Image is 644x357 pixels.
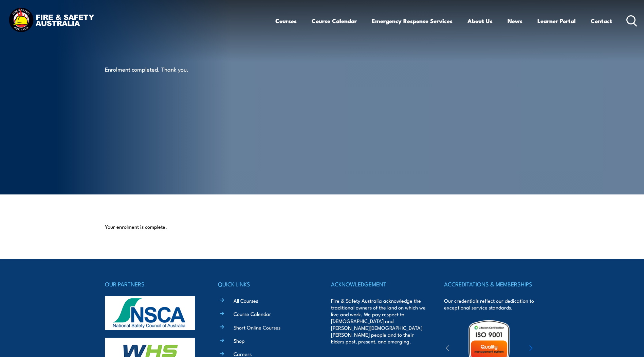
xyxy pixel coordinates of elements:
a: About Us [467,12,493,30]
a: Learner Portal [537,12,576,30]
a: Short Online Courses [234,324,280,331]
p: Your enrolment is complete. [105,223,539,230]
a: Course Calendar [234,310,271,317]
h4: QUICK LINKS [218,279,313,289]
h4: OUR PARTNERS [105,279,200,289]
img: nsca-logo-footer [105,296,195,330]
a: Contact [591,12,612,30]
a: Course Calendar [312,12,357,30]
p: Enrolment completed. Thank you. [105,65,229,73]
a: Courses [275,12,297,30]
p: Fire & Safety Australia acknowledge the traditional owners of the land on which we live and work.... [331,297,426,345]
a: News [508,12,522,30]
a: Shop [234,337,245,344]
p: Our credentials reflect our dedication to exceptional service standards. [444,297,539,311]
h4: ACKNOWLEDGEMENT [331,279,426,289]
a: All Courses [234,297,258,304]
a: Emergency Response Services [372,12,453,30]
h4: ACCREDITATIONS & MEMBERSHIPS [444,279,539,289]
